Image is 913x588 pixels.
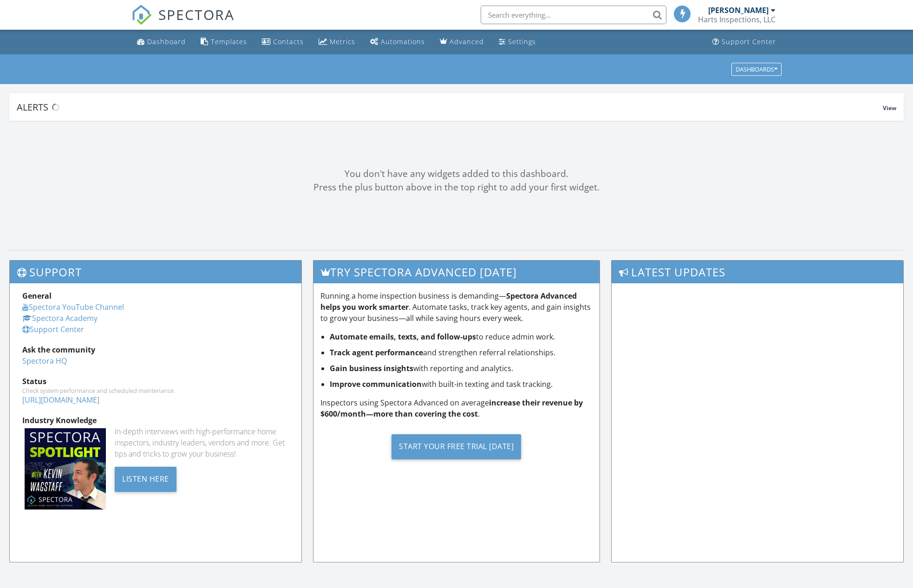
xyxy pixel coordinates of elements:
[22,302,124,312] a: Spectora YouTube Channel
[115,467,176,492] div: Listen Here
[330,363,593,374] li: with reporting and analytics.
[330,37,355,46] div: Metrics
[258,33,307,51] a: Contacts
[330,379,593,390] li: with built-in texting and task tracking.
[722,37,776,46] div: Support Center
[320,397,593,419] p: Inspectors using Spectora Advanced on average .
[366,33,429,51] a: Automations (Basic)
[708,6,769,15] div: [PERSON_NAME]
[22,387,289,394] div: Check system performance and scheduled maintenance.
[22,356,67,366] a: Spectora HQ
[330,332,476,342] strong: Automate emails, texts, and follow-ups
[133,33,189,51] a: Dashboard
[17,101,883,113] div: Alerts
[158,5,235,24] span: SPECTORA
[450,37,484,46] div: Advanced
[436,33,488,51] a: Advanced
[9,181,904,194] div: Press the plus button above in the top right to add your first widget.
[25,428,106,510] img: Spectoraspolightmain
[131,13,235,32] a: SPECTORA
[320,398,583,419] strong: increase their revenue by $600/month—more than covering the cost
[330,331,593,342] li: to reduce admin work.
[320,427,593,466] a: Start Your Free Trial [DATE]
[273,37,304,46] div: Contacts
[883,104,896,112] span: View
[115,426,289,459] div: In-depth interviews with high-performance home inspectors, industry leaders, vendors and more. Ge...
[330,347,423,358] strong: Track agent performance
[736,66,777,72] div: Dashboards
[381,37,425,46] div: Automations
[698,15,776,24] div: Harts Inspections, LLC
[22,344,289,355] div: Ask the community
[320,291,577,312] strong: Spectora Advanced helps you work smarter
[22,415,289,426] div: Industry Knowledge
[22,313,98,323] a: Spectora Academy
[508,37,536,46] div: Settings
[313,261,600,283] h3: Try spectora advanced [DATE]
[330,379,422,389] strong: Improve communication
[330,347,593,358] li: and strengthen referral relationships.
[211,37,247,46] div: Templates
[709,33,780,51] a: Support Center
[9,167,904,181] div: You don't have any widgets added to this dashboard.
[22,395,99,405] a: [URL][DOMAIN_NAME]
[495,33,540,51] a: Settings
[115,473,176,483] a: Listen Here
[22,324,84,334] a: Support Center
[330,363,413,373] strong: Gain business insights
[197,33,251,51] a: Templates
[10,261,301,283] h3: Support
[481,6,666,24] input: Search everything...
[391,434,521,459] div: Start Your Free Trial [DATE]
[320,290,593,324] p: Running a home inspection business is demanding— . Automate tasks, track key agents, and gain ins...
[612,261,903,283] h3: Latest Updates
[315,33,359,51] a: Metrics
[22,376,289,387] div: Status
[131,5,152,25] img: The Best Home Inspection Software - Spectora
[147,37,186,46] div: Dashboard
[22,291,52,301] strong: General
[731,63,782,76] button: Dashboards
